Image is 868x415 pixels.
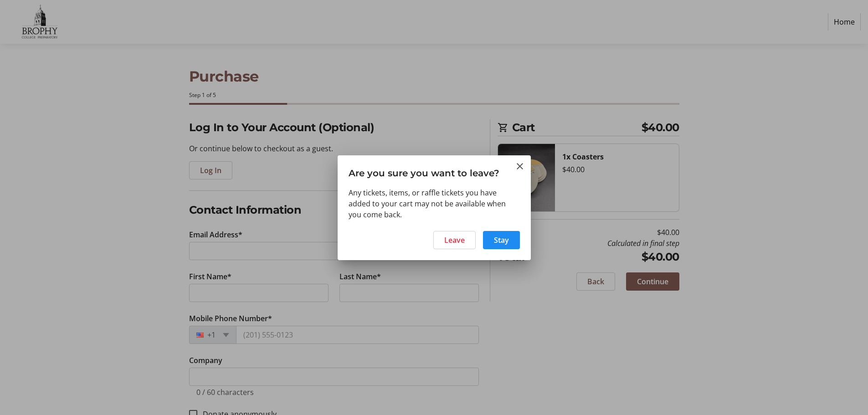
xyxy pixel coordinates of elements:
[338,155,531,187] h3: Are you sure you want to leave?
[444,235,465,246] span: Leave
[433,231,476,249] button: Leave
[483,231,520,249] button: Stay
[494,235,509,246] span: Stay
[514,161,525,172] button: Close
[349,187,520,220] div: Any tickets, items, or raffle tickets you have added to your cart may not be available when you c...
